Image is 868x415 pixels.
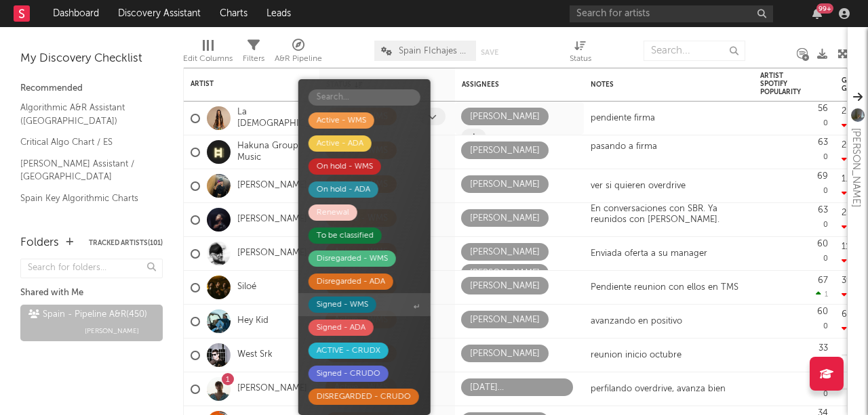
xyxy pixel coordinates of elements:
[470,312,540,328] div: [PERSON_NAME]
[237,180,307,192] a: [PERSON_NAME]
[317,297,368,313] div: Signed - WMS
[317,204,349,221] div: Renewal
[570,5,773,22] input: Search for artists
[760,102,828,135] div: 0
[470,109,540,125] div: [PERSON_NAME]
[470,265,540,282] div: [PERSON_NAME]
[760,237,828,270] div: 0
[818,344,828,353] div: 33
[20,81,163,97] div: Recommended
[275,51,322,67] div: A&R Pipeline
[818,276,828,285] div: 67
[399,47,469,56] span: Spain FIchajes Ok
[20,305,163,341] a: Spain - Pipeline A&R(450)[PERSON_NAME]
[470,278,540,294] div: [PERSON_NAME]
[85,323,139,339] span: [PERSON_NAME]
[584,316,689,327] div: avanzando en positivo
[470,143,540,159] div: [PERSON_NAME]
[825,291,828,299] span: 1
[584,248,714,259] div: Enviada oferta a su manager
[317,274,385,290] div: Disregarded - ADA
[20,285,163,301] div: Shared with Me
[584,113,662,124] div: pendiente firma
[584,181,692,192] div: ver si quieren overdrive
[237,282,256,293] a: Siloé
[317,320,366,336] div: Signed - ADA
[20,135,149,150] a: Critical Algo Chart / ES
[243,51,264,67] div: Filters
[237,248,307,259] a: [PERSON_NAME]
[591,141,657,162] div: pasando a firma
[28,307,147,323] div: Spain - Pipeline A&R ( 450 )
[812,8,822,19] button: 99+
[317,227,374,244] div: To be classified
[470,211,540,227] div: [PERSON_NAME]
[317,366,380,382] div: Signed - CRUDO
[760,305,828,338] div: 0
[760,203,828,236] div: 0
[818,206,828,215] div: 63
[243,34,264,73] div: Filters
[183,51,233,67] div: Edit Columns
[317,389,411,405] div: DISREGARDED - CRUDO
[848,128,864,207] div: [PERSON_NAME]
[20,235,59,251] div: Folders
[20,100,149,128] a: Algorithmic A&R Assistant ([GEOGRAPHIC_DATA])
[481,49,498,56] button: Save
[317,181,370,198] div: On hold - ADA
[470,380,564,396] div: [DATE][PERSON_NAME]
[462,81,557,89] div: Assignees
[20,156,149,184] a: [PERSON_NAME] Assistant / [GEOGRAPHIC_DATA]
[584,282,745,293] div: Pendiente reunion con ellos en TMS
[191,80,292,88] div: Artist
[818,138,828,147] div: 63
[816,3,833,14] div: 99 +
[760,169,828,202] div: 0
[644,41,745,61] input: Search...
[570,34,591,73] div: Status
[591,204,747,225] div: En conversaciones con SBR. Ya reunidos con [PERSON_NAME].
[237,214,307,225] a: [PERSON_NAME]
[309,89,420,106] input: Search...
[317,112,366,129] div: Active - WMS
[317,158,373,175] div: On hold - WMS
[570,51,591,67] div: Status
[817,240,828,248] div: 60
[470,177,540,193] div: [PERSON_NAME]
[183,34,233,73] div: Edit Columns
[591,350,682,361] div: reunion inicio octubre
[89,240,163,246] button: Tracked Artists(101)
[591,384,726,395] div: perfilando overdrive, avanza bien
[275,34,322,73] div: A&R Pipeline
[760,372,828,406] div: 0
[237,141,313,164] a: Hakuna Group Music
[237,107,336,130] a: La [DEMOGRAPHIC_DATA]
[818,104,828,113] div: 56
[237,349,273,361] a: West Srk
[237,315,269,327] a: Hey Kid
[760,72,808,96] div: Artist Spotify Popularity
[760,135,828,169] div: 0
[591,81,726,89] div: Notes
[20,259,163,278] input: Search for folders...
[317,343,380,359] div: ACTIVE - CRUDX
[20,51,163,67] div: My Discovery Checklist
[470,346,540,362] div: [PERSON_NAME]
[317,135,363,152] div: Active - ADA
[470,244,540,261] div: [PERSON_NAME]
[817,307,828,316] div: 60
[20,191,149,206] a: Spain Key Algorithmic Charts
[817,172,828,181] div: 69
[317,250,388,267] div: Disregarded - WMS
[237,383,307,395] a: [PERSON_NAME]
